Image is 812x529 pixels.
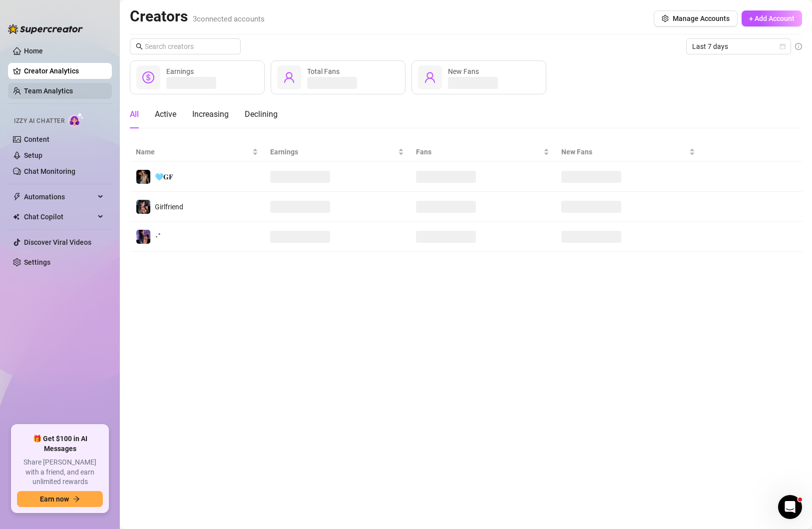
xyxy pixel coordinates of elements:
span: Name [136,146,250,157]
span: user [424,71,436,83]
span: setting [662,15,669,22]
iframe: Intercom live chat [778,495,802,519]
a: Setup [24,151,42,159]
div: Increasing [192,108,229,120]
span: New Fans [561,146,687,157]
button: Manage Accounts [654,10,738,26]
a: Chat Monitoring [24,167,75,175]
span: Share [PERSON_NAME] with a friend, and earn unlimited rewards [17,458,103,487]
span: calendar [780,43,786,49]
span: Izzy AI Chatter [14,116,64,126]
a: Content [24,135,49,143]
img: logo-BBDzfeDw.svg [8,24,83,34]
span: Girlfriend [155,203,183,211]
span: New Fans [448,67,479,75]
span: 🩵𝐆𝐅 [155,173,173,181]
img: Chat Copilot [13,213,19,220]
span: + Add Account [749,14,795,22]
th: Earnings [264,142,410,162]
a: Creator Analytics [24,63,104,79]
th: Fans [410,142,556,162]
div: Active [155,108,176,120]
img: ･ﾟ [136,230,150,244]
img: Girlfriend [136,200,150,214]
span: Chat Copilot [24,209,95,225]
span: 3 connected accounts [193,14,265,23]
span: arrow-right [73,496,80,503]
a: Settings [24,258,50,266]
th: Name [130,142,264,162]
th: New Fans [555,142,701,162]
span: dollar-circle [142,71,154,83]
input: Search creators [145,41,227,52]
span: Total Fans [307,67,340,75]
span: Last 7 days [692,39,785,54]
a: Home [24,47,43,55]
img: 🩵𝐆𝐅 [136,170,150,184]
span: search [136,43,143,50]
button: Earn nowarrow-right [17,491,103,507]
span: ･ﾟ [155,233,162,241]
h2: Creators [130,7,265,26]
span: Automations [24,189,95,205]
span: Earn now [40,495,69,503]
span: info-circle [795,43,802,50]
img: AI Chatter [68,112,84,127]
a: Discover Viral Videos [24,238,91,246]
span: Fans [416,146,542,157]
button: + Add Account [742,10,802,26]
div: Declining [245,108,278,120]
div: All [130,108,139,120]
span: Earnings [270,146,396,157]
span: 🎁 Get $100 in AI Messages [17,434,103,454]
span: user [283,71,295,83]
span: Manage Accounts [673,14,730,22]
span: thunderbolt [13,193,21,201]
a: Team Analytics [24,87,73,95]
span: Earnings [166,67,194,75]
